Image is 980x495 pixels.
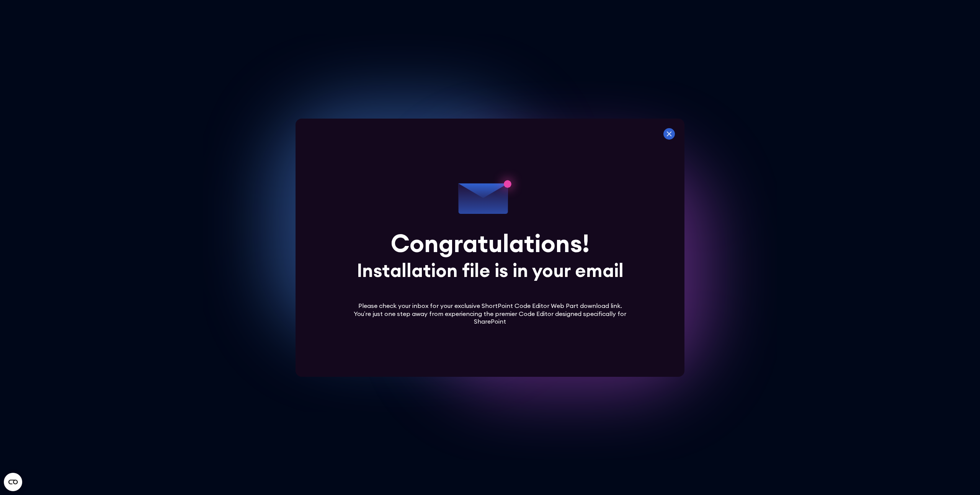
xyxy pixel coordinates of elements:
[351,302,629,326] div: Please check your inbox for your exclusive ShortPoint Code Editor Web Part download link. You’re ...
[391,231,590,256] div: Congratulations!
[842,406,980,495] iframe: Chat Widget
[357,261,624,280] div: Installation file is in your email
[4,473,22,491] button: Open CMP widget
